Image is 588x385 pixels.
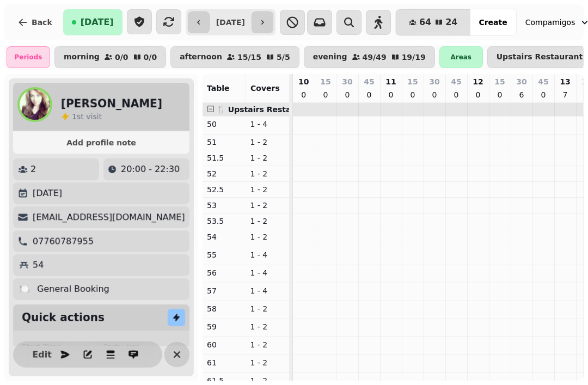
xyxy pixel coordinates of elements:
[31,344,53,365] button: Edit
[207,231,242,242] p: 54
[72,111,102,121] p: visit
[35,350,48,359] span: Edit
[250,321,285,332] p: 1 - 2
[250,267,285,278] p: 1 - 4
[250,303,285,314] p: 1 - 2
[20,283,30,296] p: 🍽️
[115,53,128,61] p: 0 / 0
[207,285,242,296] p: 57
[250,339,285,350] p: 1 - 2
[363,53,387,61] p: 49 / 49
[54,46,166,68] button: morning0/00/0
[77,112,86,120] span: st
[538,76,548,87] p: 45
[250,119,285,130] p: 1 - 4
[402,53,426,61] p: 19 / 19
[451,76,461,87] p: 45
[237,53,261,61] p: 15 / 15
[495,89,504,100] p: 0
[144,53,157,61] p: 0 / 0
[207,303,242,314] p: 58
[7,46,50,68] div: Periods
[32,19,52,26] span: Back
[419,18,431,27] span: 64
[207,84,230,93] span: Table
[170,46,299,68] button: afternoon15/155/5
[313,53,347,62] p: evening
[277,53,290,61] p: 5 / 5
[516,76,526,87] p: 30
[430,89,439,100] p: 0
[304,46,435,68] button: evening49/4919/19
[407,76,418,87] p: 15
[250,84,280,93] span: Covers
[429,76,439,87] p: 30
[474,89,482,100] p: 0
[517,89,526,100] p: 6
[364,76,374,87] p: 45
[525,17,575,28] span: Compamigos
[207,357,242,368] p: 61
[250,152,285,163] p: 1 - 2
[64,53,100,62] p: morning
[207,184,242,195] p: 52.5
[250,231,285,242] p: 1 - 2
[365,89,373,100] p: 0
[9,9,61,35] button: Back
[396,9,471,35] button: 6424
[180,53,222,62] p: afternoon
[250,216,285,227] p: 1 - 2
[408,89,417,100] p: 0
[539,89,548,100] p: 0
[250,200,285,211] p: 1 - 2
[439,46,483,68] div: Areas
[250,168,285,179] p: 1 - 2
[207,168,242,179] p: 52
[560,76,570,87] p: 13
[207,216,242,227] p: 53.5
[470,9,516,35] button: Create
[494,76,505,87] p: 15
[207,321,242,332] p: 59
[26,139,176,146] span: Add profile note
[121,163,180,176] p: 20:00 - 22:30
[479,19,507,26] span: Create
[342,76,352,87] p: 30
[299,89,308,100] p: 0
[343,89,352,100] p: 0
[216,105,314,114] span: 🍴 Upstairs Restaurant
[445,18,457,27] span: 24
[320,76,330,87] p: 15
[497,53,583,62] p: Upstairs Restaurant
[298,76,309,87] p: 10
[321,89,330,100] p: 0
[72,112,77,120] span: 1
[81,18,114,27] span: [DATE]
[17,87,52,122] img: aHR0cHM6Ly93d3cuZ3JhdmF0YXIuY29tL2F2YXRhci83NTdlYTkwNWJhYzkyNWUzNzQ4OTBjMjRjZGE3NDgzZT9zPTE1MCZkP...
[207,267,242,278] p: 56
[33,235,94,248] p: 07760787955
[207,152,242,163] p: 51.5
[387,89,395,100] p: 0
[33,259,44,272] p: 54
[452,89,461,100] p: 0
[250,249,285,260] p: 1 - 4
[17,136,185,150] button: Add profile note
[385,76,396,87] p: 11
[37,283,109,296] p: General Booking
[207,339,242,350] p: 60
[33,211,185,224] p: [EMAIL_ADDRESS][DOMAIN_NAME]
[63,9,122,35] button: [DATE]
[22,310,105,325] h2: Quick actions
[250,357,285,368] p: 1 - 2
[250,137,285,148] p: 1 - 2
[207,249,242,260] p: 55
[207,200,242,211] p: 53
[61,95,162,111] h2: [PERSON_NAME]
[33,187,62,200] p: [DATE]
[207,137,242,148] p: 51
[30,163,36,176] p: 2
[207,119,242,130] p: 50
[561,89,569,100] p: 7
[473,76,483,87] p: 12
